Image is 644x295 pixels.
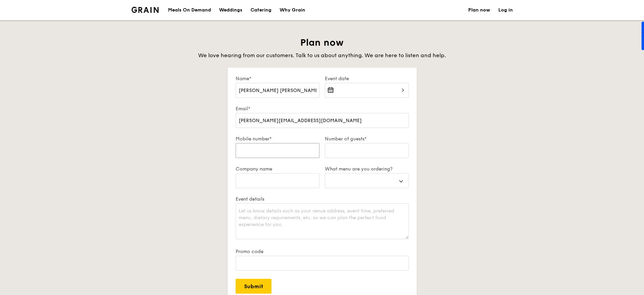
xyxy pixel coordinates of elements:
label: Event date [325,76,409,82]
label: Company name [236,166,319,172]
a: Logotype [132,7,159,13]
label: Promo code [236,249,409,254]
label: Number of guests* [325,136,409,142]
label: Mobile number* [236,136,319,142]
textarea: Let us know details such as your venue address, event time, preferred menu, dietary requirements,... [236,203,409,239]
span: We love hearing from our customers. Talk to us about anything. We are here to listen and help. [198,52,446,59]
input: Submit [236,279,271,294]
span: Plan now [300,37,344,48]
img: Grain [132,7,159,13]
label: Name* [236,76,319,82]
label: Event details [236,196,409,202]
label: Email* [236,106,409,112]
label: What menu are you ordering? [325,166,409,172]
